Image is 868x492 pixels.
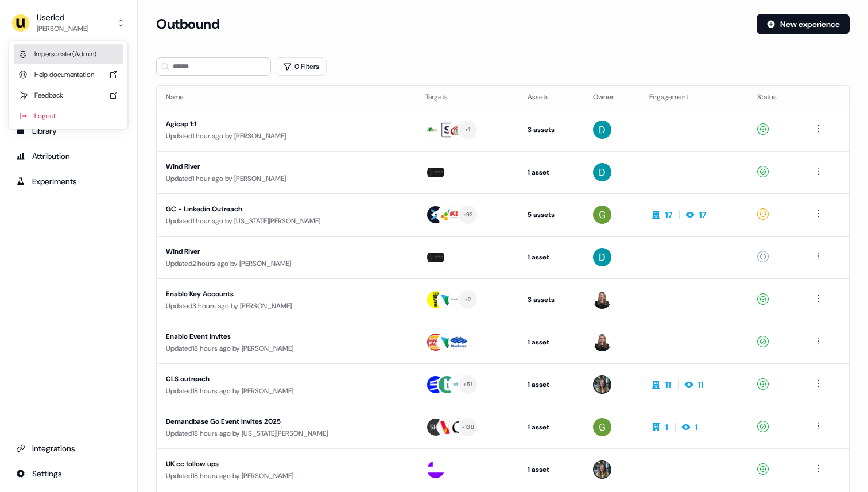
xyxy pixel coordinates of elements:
[14,44,123,64] div: Impersonate (Admin)
[14,106,123,126] div: Logout
[9,9,128,37] button: Userled[PERSON_NAME]
[37,11,88,23] div: Userled
[37,23,88,34] div: [PERSON_NAME]
[14,85,123,106] div: Feedback
[14,64,123,85] div: Help documentation
[9,41,127,129] div: Userled[PERSON_NAME]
